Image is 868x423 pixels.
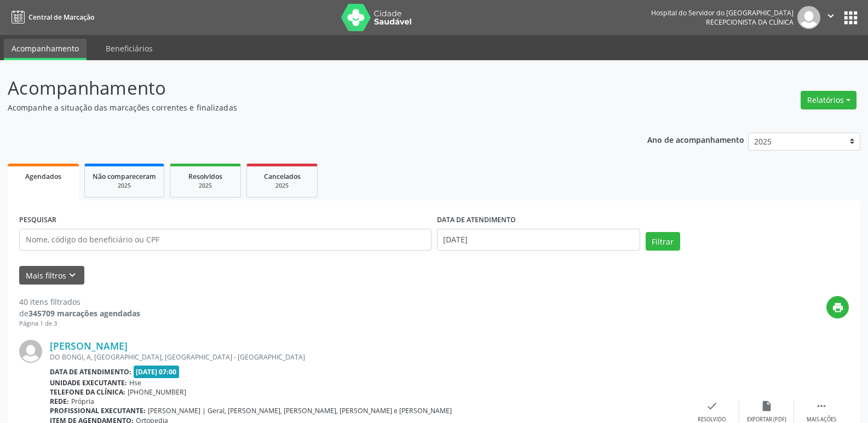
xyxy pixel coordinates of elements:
label: DATA DE ATENDIMENTO [437,212,516,229]
div: Hospital do Servidor do [GEOGRAPHIC_DATA] [651,8,794,18]
button: Filtrar [646,232,680,251]
b: Rede: [50,397,69,406]
b: Telefone da clínica: [50,387,125,397]
div: 2025 [93,182,156,190]
button: Relatórios [801,91,856,109]
div: 40 itens filtrados [19,296,140,308]
button:  [820,6,841,29]
button: print [826,296,849,318]
i: check [706,400,718,412]
p: Acompanhamento [8,74,605,102]
span: Cancelados [264,172,301,181]
b: Unidade executante: [50,378,127,387]
a: [PERSON_NAME] [50,340,128,352]
i: keyboard_arrow_down [66,269,78,281]
span: [PERSON_NAME] | Geral, [PERSON_NAME], [PERSON_NAME], [PERSON_NAME] e [PERSON_NAME] [148,406,452,415]
span: Hse [129,378,141,387]
strong: 345709 marcações agendadas [28,308,140,318]
span: Não compareceram [93,172,156,181]
a: Central de Marcação [8,8,94,26]
p: Ano de acompanhamento [647,132,744,146]
span: Agendados [25,172,61,181]
a: Acompanhamento [4,39,87,60]
i: insert_drive_file [761,400,773,412]
i:  [825,10,837,22]
span: Própria [71,397,94,406]
span: Central de Marcação [28,13,94,22]
img: img [19,340,42,363]
span: [PHONE_NUMBER] [128,387,186,397]
b: Profissional executante: [50,406,146,415]
i:  [815,400,827,412]
span: [DATE] 07:00 [134,366,180,378]
span: Recepcionista da clínica [706,18,794,27]
img: img [797,6,820,29]
div: de [19,308,140,319]
div: Página 1 de 3 [19,319,140,328]
label: PESQUISAR [19,212,56,229]
div: 2025 [255,182,309,190]
input: Selecione um intervalo [437,229,640,251]
span: Resolvidos [188,172,222,181]
b: Data de atendimento: [50,367,131,376]
button: Mais filtroskeyboard_arrow_down [19,266,84,285]
p: Acompanhe a situação das marcações correntes e finalizadas [8,102,605,113]
button: apps [841,8,860,27]
i: print [832,302,844,314]
div: 2025 [178,182,233,190]
input: Nome, código do beneficiário ou CPF [19,229,432,251]
div: DO BONGI, A, [GEOGRAPHIC_DATA], [GEOGRAPHIC_DATA] - [GEOGRAPHIC_DATA] [50,352,685,362]
a: Beneficiários [98,39,160,58]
